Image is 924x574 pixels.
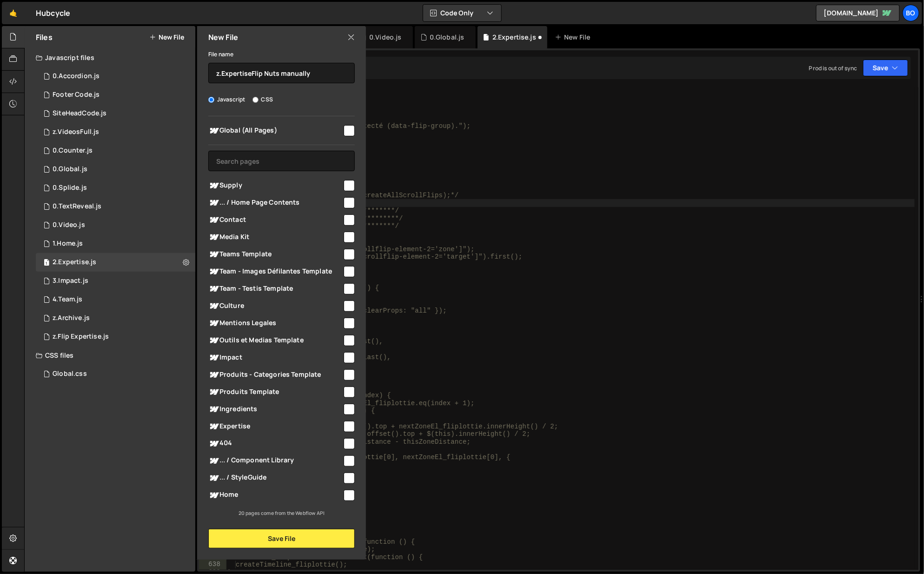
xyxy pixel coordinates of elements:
[208,473,342,484] span: ... / StyleGuide
[208,455,342,467] span: ... / Component Library
[809,64,858,72] div: Prod is out of sync
[208,180,342,191] span: Supply
[208,404,342,415] span: Ingredients
[253,97,259,103] input: CSS
[53,165,87,174] div: 0.Global.js
[208,151,355,171] input: Search pages
[53,277,88,285] div: 3.Impact.js
[53,128,99,136] div: z.VideosFull.js
[208,387,342,398] span: Produits Template
[208,63,355,83] input: Name
[36,104,195,123] div: 15889/45508.js
[208,421,342,432] span: Expertise
[903,5,919,21] a: Bo
[208,266,342,277] span: Team - Images Défilantes Template
[36,365,195,383] div: 15889/44242.css
[208,352,342,363] span: Impact
[25,346,195,365] div: CSS files
[555,33,594,42] div: New File
[53,72,100,80] div: 0.Accordion.js
[430,33,465,42] div: 0.Global.js
[816,5,900,21] a: [DOMAIN_NAME]
[208,318,342,329] span: Mentions Legales
[36,290,195,309] div: 15889/43677.js
[2,2,25,24] a: 🤙
[36,216,195,234] div: 0.Video.js
[53,109,106,118] div: SiteHeadCode.js
[53,91,100,99] div: Footer Code.js
[36,309,195,327] div: 15889/42433.js
[208,249,342,260] span: Teams Template
[44,260,49,267] span: 1
[208,97,214,103] input: Javascript
[199,561,226,568] div: 638
[36,272,195,290] div: 15889/43502.js
[208,32,238,42] h2: New File
[36,197,195,216] div: 15889/42505.js
[36,7,70,19] div: Hubcycle
[863,60,908,76] button: Save
[149,33,184,41] button: New File
[208,50,233,59] label: File name
[239,510,325,516] small: 20 pages come from the Webflow API
[36,234,195,253] div: 15889/42417.js
[36,253,195,272] div: 15889/42773.js
[208,490,342,501] span: Home
[25,48,195,67] div: Javascript files
[36,86,195,104] div: 15889/45507.js
[53,370,87,378] div: Global.css
[53,221,85,229] div: 0.Video.js
[53,295,82,304] div: 4.Team.js
[423,5,501,21] button: Code Only
[208,125,342,136] span: Global (All Pages)
[208,214,342,226] span: Contact
[36,67,195,86] div: 15889/43250.js
[53,147,93,155] div: 0.Counter.js
[253,95,273,104] label: CSS
[208,300,342,312] span: Culture
[36,123,195,141] div: 15889/44427.js
[53,258,96,267] div: 2.Expertise.js
[36,141,195,160] div: 15889/42709.js
[36,179,195,197] div: 15889/43273.js
[492,33,536,42] div: 2.Expertise.js
[53,333,109,341] div: z.Flip Expertise.js
[208,283,342,294] span: Team - Testis Template
[208,232,342,243] span: Media Kit
[53,314,90,322] div: z.Archive.js
[36,32,53,42] h2: Files
[208,529,355,548] button: Save File
[53,240,83,248] div: 1.Home.js
[208,335,342,346] span: Outils et Medias Template
[208,438,342,449] span: 404
[208,369,342,380] span: Produits - Categories Template
[36,327,195,346] div: 15889/43683.js
[53,202,101,211] div: 0.TextReveal.js
[53,184,87,192] div: 0.Splide.js
[36,160,195,179] div: 0.Global.js
[208,95,246,104] label: Javascript
[208,197,342,208] span: ... / Home Page Contents
[369,33,402,42] div: 0.Video.js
